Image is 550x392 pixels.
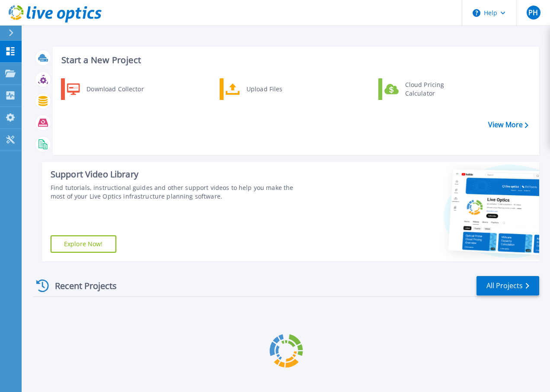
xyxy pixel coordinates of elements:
[61,78,150,100] a: Download Collector
[61,55,528,65] h3: Start a New Project
[82,80,147,98] div: Download Collector
[242,80,306,98] div: Upload Files
[476,276,539,296] a: All Projects
[33,275,128,296] div: Recent Projects
[528,9,538,16] span: PH
[51,183,309,201] div: Find tutorials, instructional guides and other support videos to help you make the most of your L...
[378,78,467,100] a: Cloud Pricing Calculator
[488,121,528,129] a: View More
[401,80,465,98] div: Cloud Pricing Calculator
[51,235,116,253] a: Explore Now!
[220,78,308,100] a: Upload Files
[51,169,309,180] div: Support Video Library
